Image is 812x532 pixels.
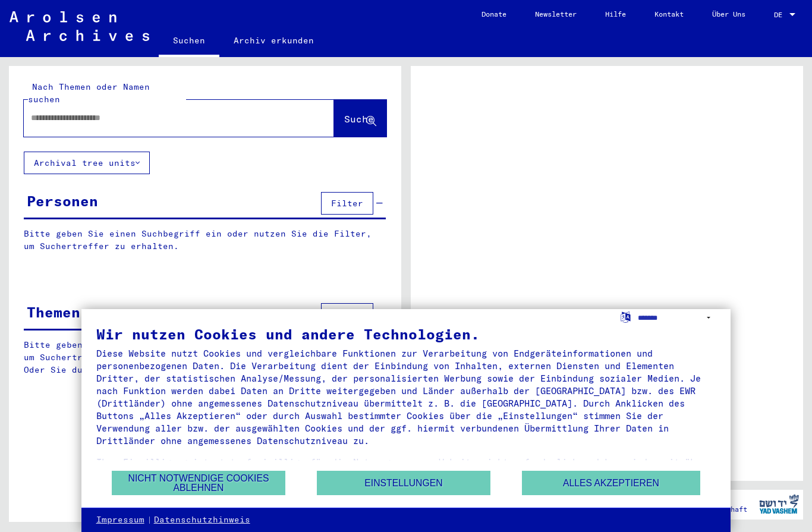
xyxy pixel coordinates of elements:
img: yv_logo.png [757,489,801,519]
button: Einstellungen [317,471,490,495]
select: Sprache auswählen [638,309,716,326]
button: Filter [321,192,373,215]
button: Filter [321,303,373,326]
a: Suchen [159,26,219,57]
a: Datenschutzhinweis [154,514,250,526]
div: Wir nutzen Cookies und andere Technologien. [96,327,716,341]
div: Personen [27,190,98,212]
span: Filter [331,198,363,209]
p: Bitte geben Sie einen Suchbegriff ein oder nutzen Sie die Filter, um Suchertreffer zu erhalten. O... [24,339,386,376]
button: Nicht notwendige Cookies ablehnen [112,471,285,495]
img: Arolsen_neg.svg [10,11,149,41]
a: Impressum [96,514,144,526]
button: Alles akzeptieren [522,471,700,495]
div: Themen [27,301,80,323]
p: Bitte geben Sie einen Suchbegriff ein oder nutzen Sie die Filter, um Suchertreffer zu erhalten. [24,228,386,253]
span: Suche [344,113,374,125]
a: Archiv erkunden [219,26,328,55]
mat-label: Nach Themen oder Namen suchen [28,81,150,105]
div: Diese Website nutzt Cookies und vergleichbare Funktionen zur Verarbeitung von Endgeräteinformatio... [96,347,716,447]
span: DE [774,11,787,19]
button: Archival tree units [24,152,150,174]
label: Sprache auswählen [619,311,632,322]
button: Suche [334,100,386,137]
